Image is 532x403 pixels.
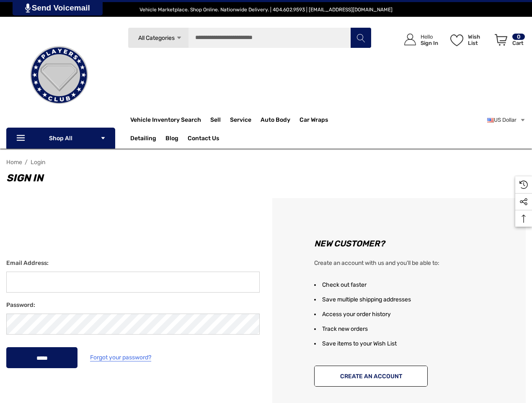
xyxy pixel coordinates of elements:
[515,215,532,223] svg: Top
[6,159,22,166] a: Home
[487,112,526,128] a: USD
[210,116,221,126] span: Sell
[450,34,463,46] svg: Wish List
[138,34,175,42] span: All Categories
[350,27,371,48] button: Search
[15,133,28,143] svg: Icon Line
[314,322,505,336] li: Track new orders
[314,366,428,387] button: Create An Account
[314,336,505,351] li: Save items to your Wish List
[17,33,101,117] img: Players Club | Cars For Sale
[519,198,528,206] svg: Social Media
[512,40,525,46] p: Cart
[130,135,156,144] span: Detailing
[495,34,507,46] svg: Review Your Cart
[395,25,442,54] a: Sign in
[31,159,45,166] a: Login
[90,353,151,363] a: Forgot your password?
[130,130,165,147] a: Detailing
[491,25,526,58] a: Cart with 0 items
[6,128,115,149] p: Shop All
[25,3,31,13] img: PjwhLS0gR2VuZXJhdG9yOiBHcmF2aXQuaW8gLS0+PHN2ZyB4bWxucz0iaHR0cDovL3d3dy53My5vcmcvMjAwMC9zdmciIHhtb...
[188,135,219,144] a: Contact Us
[314,307,505,322] li: Access your order history
[90,354,151,361] span: Forgot your password?
[230,116,251,126] span: Service
[314,258,505,269] p: Create an account with us and you'll be able to:
[6,155,526,170] nav: Breadcrumb
[6,301,260,309] label: Password:
[261,112,300,128] a: Auto Body
[130,116,201,126] a: Vehicle Inventory Search
[512,34,525,40] p: 0
[100,135,106,141] svg: Icon Arrow Down
[230,112,261,128] a: Service
[261,116,290,126] span: Auto Body
[300,112,337,128] a: Car Wraps
[314,239,505,248] h2: New Customer?
[519,181,528,189] svg: Recently Viewed
[421,34,438,40] p: Hello
[139,7,393,13] span: Vehicle Marketplace. Shop Online. Nationwide Delivery. | 404.602.9593 | [EMAIL_ADDRESS][DOMAIN_NAME]
[128,27,189,48] a: All Categories Icon Arrow Down Icon Arrow Up
[468,34,490,46] p: Wish List
[421,40,438,46] p: Sign In
[447,25,491,54] a: Wish List Wish List
[210,112,230,128] a: Sell
[165,135,178,144] a: Blog
[176,35,182,41] svg: Icon Arrow Down
[300,116,328,126] span: Car Wraps
[6,259,260,267] label: Email Address:
[314,277,505,292] li: Check out faster
[404,34,416,45] svg: Icon User Account
[6,170,526,186] h1: Sign in
[314,292,505,307] li: Save multiple shipping addresses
